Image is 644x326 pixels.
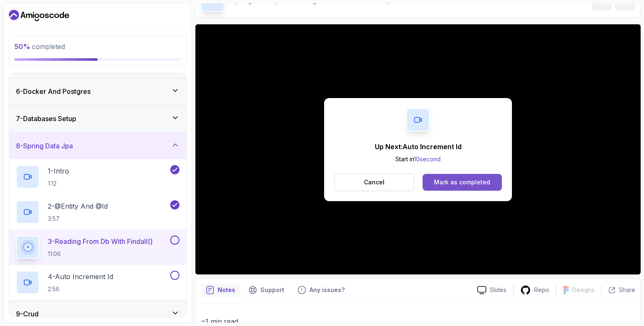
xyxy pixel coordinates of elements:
p: 2:56 [48,285,113,293]
span: 50 % [14,42,30,51]
button: Cancel [334,173,414,191]
button: Support button [244,283,289,297]
p: Repo [534,286,549,294]
p: Designs [572,286,595,294]
h3: 7 - Databases Setup [16,114,76,124]
h3: 9 - Crud [16,309,39,319]
button: 8-Spring Data Jpa [9,132,186,159]
p: Slides [490,286,506,294]
p: 2 - @Entity And @Id [48,201,108,211]
span: 10 second [414,155,441,163]
button: Feedback button [293,283,350,297]
p: Notes [218,286,235,294]
p: 4 - Auto Increment Id [48,272,113,282]
p: 1 - Intro [48,166,69,176]
span: completed [14,42,65,51]
p: Support [260,286,284,294]
p: 11:06 [48,250,153,258]
button: 6-Docker And Postgres [9,78,186,105]
p: Up Next: Auto Increment Id [375,142,462,152]
p: Any issues? [309,286,345,294]
button: Mark as completed [423,174,502,191]
button: 7-Databases Setup [9,105,186,132]
p: 1:12 [48,179,69,188]
button: notes button [201,283,240,297]
button: 1-Intro1:12 [16,165,179,189]
a: Dashboard [9,9,69,22]
p: Share [619,286,635,294]
p: 3:57 [48,215,108,223]
button: Share [601,286,635,294]
div: Mark as completed [434,178,490,186]
iframe: 3 - Reading From DB with findAll() [195,24,641,274]
button: 4-Auto Increment Id2:56 [16,271,179,294]
p: Cancel [364,178,384,186]
a: Repo [514,285,556,295]
h3: 6 - Docker And Postgres [16,86,91,96]
p: Start in [375,155,462,163]
h3: 8 - Spring Data Jpa [16,141,73,151]
button: 2-@Entity And @Id3:57 [16,200,179,224]
a: Slides [470,286,513,295]
button: 3-Reading From Db With Findall()11:06 [16,235,179,259]
p: 3 - Reading From Db With Findall() [48,236,153,246]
